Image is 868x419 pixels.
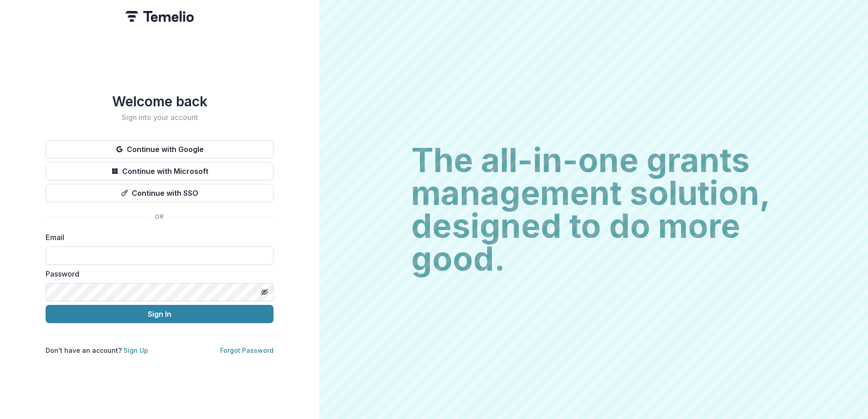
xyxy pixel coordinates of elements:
button: Continue with Google [46,140,274,158]
h2: Sign into your account [46,113,274,122]
a: Forgot Password [220,346,274,354]
button: Toggle password visibility [257,285,272,299]
h1: Welcome back [46,93,274,110]
img: Temelio [125,11,194,22]
p: Don't have an account? [46,346,148,355]
a: Sign Up [124,346,148,354]
label: Password [46,268,268,279]
button: Continue with SSO [46,184,274,202]
button: Continue with Microsoft [46,162,274,180]
label: Email [46,232,268,243]
button: Sign In [46,305,274,323]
